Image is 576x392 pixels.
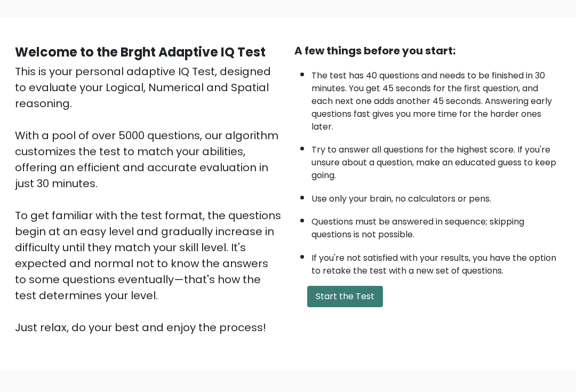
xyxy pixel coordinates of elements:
li: Questions must be answered in sequence; skipping questions is not possible. [311,210,561,241]
li: Try to answer all questions for the highest score. If you're unsure about a question, make an edu... [311,138,561,182]
button: Start the Test [307,286,383,307]
li: If you're not satisfied with your results, you have the option to retake the test with a new set ... [311,246,561,277]
li: Use only your brain, no calculators or pens. [311,187,561,205]
div: A few things before you start: [294,43,561,59]
b: Welcome to the Brght Adaptive IQ Test [15,43,266,61]
div: This is your personal adaptive IQ Test, designed to evaluate your Logical, Numerical and Spatial ... [15,63,282,335]
li: The test has 40 questions and needs to be finished in 30 minutes. You get 45 seconds for the firs... [311,64,561,133]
